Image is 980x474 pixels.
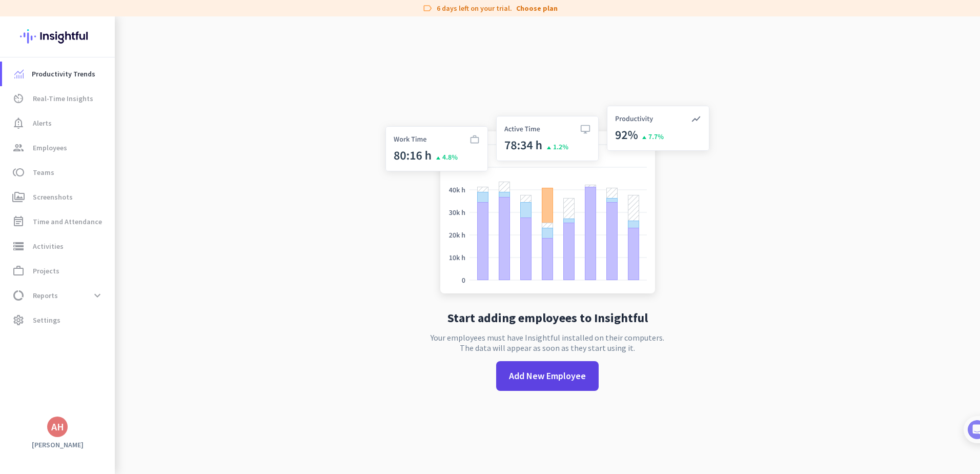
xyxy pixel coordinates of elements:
span: Reports [33,289,58,302]
span: Screenshots [33,191,73,203]
img: menu-item [14,69,24,78]
a: Choose plan [516,3,558,13]
i: toll [12,166,25,179]
span: Productivity Trends [32,68,95,80]
a: storageActivities [2,234,115,259]
i: group [12,142,25,154]
a: work_outlineProjects [2,259,115,283]
a: notification_importantAlerts [2,111,115,135]
button: Add New Employee [496,361,599,391]
i: label [422,3,433,13]
i: settings [12,314,25,326]
a: groupEmployees [2,135,115,160]
img: Insightful logo [20,16,95,56]
i: av_timer [12,92,25,105]
span: Teams [33,166,54,179]
span: Alerts [33,117,52,129]
a: data_usageReportsexpand_more [2,283,115,308]
span: Employees [33,142,67,154]
p: Your employees must have Insightful installed on their computers. The data will appear as soon as... [431,332,664,353]
a: settingsSettings [2,308,115,332]
button: expand_more [88,286,107,305]
i: notification_important [12,117,25,129]
a: tollTeams [2,160,115,185]
h2: Start adding employees to Insightful [447,312,648,324]
span: Add New Employee [509,369,586,383]
i: data_usage [12,289,25,302]
i: event_note [12,215,25,228]
a: perm_mediaScreenshots [2,185,115,209]
a: menu-itemProductivity Trends [2,62,115,86]
a: event_noteTime and Attendance [2,209,115,234]
img: no-search-results [378,100,717,304]
i: work_outline [12,265,25,277]
span: Real-Time Insights [33,92,93,105]
i: storage [12,240,25,252]
span: Settings [33,314,60,326]
span: Projects [33,265,59,277]
span: Time and Attendance [33,215,102,228]
a: av_timerReal-Time Insights [2,86,115,111]
i: perm_media [12,191,25,203]
span: Activities [33,240,64,252]
div: AH [51,422,64,432]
